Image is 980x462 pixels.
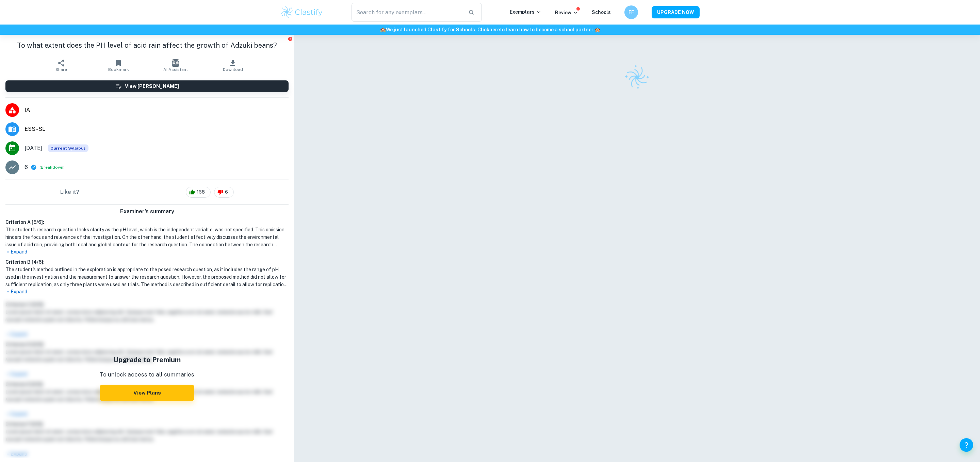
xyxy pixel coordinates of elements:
[5,258,289,266] h6: Criterion B [ 4 / 6 ]:
[125,82,179,90] h6: View [PERSON_NAME]
[489,27,500,32] a: here
[24,144,42,152] span: [DATE]
[214,187,234,198] div: 6
[5,40,289,50] h1: To what extent does the PH level of acid rain affect the growth of Adzuki beans?
[5,266,289,288] h1: The student's method outlined in the exploration is appropriate to the posed research question, a...
[163,67,188,72] span: AI Assistant
[5,248,289,256] p: Expand
[5,288,289,295] p: Expand
[627,9,635,16] h6: FF
[172,59,179,67] img: AI Assistant
[5,226,289,248] h1: The student's research question lacks clarity as the pH level, which is the independent variable,...
[90,56,147,75] button: Bookmark
[352,3,463,22] input: Search for any exemplars...
[380,27,386,32] span: 🏫
[24,106,289,114] span: IA
[1,26,979,33] h6: We just launched Clastify for Schools. Click to learn how to become a school partner.
[5,218,289,226] h6: Criterion A [ 5 / 6 ]:
[41,164,63,170] button: Breakdown
[3,207,291,216] h6: Examiner's summary
[555,9,578,16] p: Review
[960,438,973,452] button: Help and Feedback
[288,36,293,41] button: Report issue
[510,8,541,16] p: Exemplars
[39,164,65,171] span: ( )
[186,187,211,198] div: 168
[5,80,289,92] button: View [PERSON_NAME]
[223,67,243,72] span: Download
[100,370,194,379] p: To unlock access to all summaries
[204,56,261,75] button: Download
[620,61,654,94] img: Clastify logo
[33,56,90,75] button: Share
[280,5,324,19] img: Clastify logo
[100,355,194,365] h5: Upgrade to Premium
[193,189,209,196] span: 168
[24,125,289,133] span: ESS - SL
[48,144,88,152] span: Current Syllabus
[108,67,129,72] span: Bookmark
[100,385,194,401] button: View Plans
[24,163,28,171] p: 6
[221,189,232,196] span: 6
[147,56,204,75] button: AI Assistant
[592,10,611,15] a: Schools
[55,67,67,72] span: Share
[594,27,600,32] span: 🏫
[48,144,88,152] div: This exemplar is based on the current syllabus. Feel free to refer to it for inspiration/ideas wh...
[652,6,700,18] button: UPGRADE NOW
[60,188,79,196] h6: Like it?
[624,5,638,19] button: FF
